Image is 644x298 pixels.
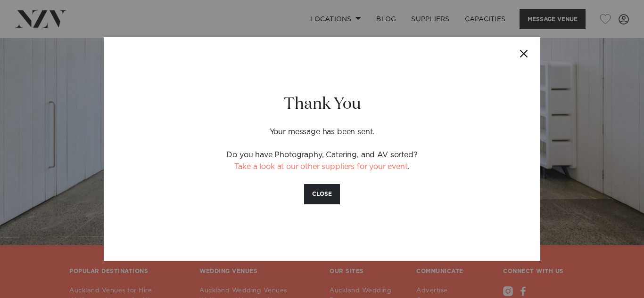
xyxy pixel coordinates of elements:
[157,115,487,138] p: Your message has been sent.
[157,149,487,173] p: Do you have Photography, Catering, and AV sorted? .
[157,94,487,115] h2: Thank You
[304,184,340,204] button: CLOSE
[507,37,540,70] button: Close
[234,163,407,170] a: Take a look at our other suppliers for your event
